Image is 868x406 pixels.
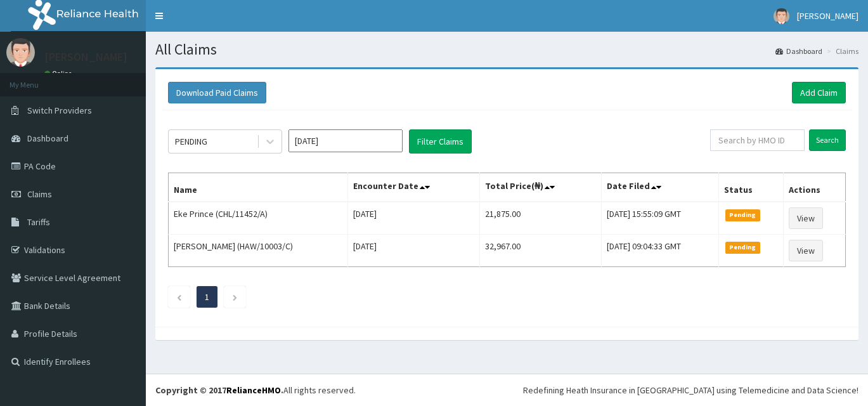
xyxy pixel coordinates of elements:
h1: All Claims [155,41,858,58]
span: Switch Providers [27,105,92,116]
a: Dashboard [775,46,822,56]
a: View [789,240,823,261]
td: [DATE] [348,235,479,267]
td: [DATE] 09:04:33 GMT [601,235,718,267]
td: [DATE] 15:55:09 GMT [601,202,718,235]
td: 32,967.00 [479,235,601,267]
footer: All rights reserved. [146,374,868,406]
a: RelianceHMO [226,384,281,396]
th: Date Filed [601,173,718,202]
button: Filter Claims [409,129,472,154]
span: Tariffs [27,216,50,228]
input: Search [809,129,846,151]
img: User Image [774,8,789,24]
th: Total Price(₦) [479,173,601,202]
div: Redefining Heath Insurance in [GEOGRAPHIC_DATA] using Telemedicine and Data Science! [523,384,858,396]
td: 21,875.00 [479,202,601,235]
li: Claims [824,46,858,56]
td: [PERSON_NAME] (HAW/10003/C) [169,235,348,267]
span: Pending [725,209,760,221]
button: Download Paid Claims [168,82,266,103]
th: Encounter Date [348,173,479,202]
input: Search by HMO ID [710,129,805,151]
span: Claims [27,188,52,200]
span: Pending [725,242,760,253]
td: [DATE] [348,202,479,235]
a: Previous page [176,291,182,303]
input: Select Month and Year [288,129,403,152]
span: Dashboard [27,133,68,144]
a: Next page [232,291,238,303]
strong: Copyright © 2017 . [155,384,283,396]
a: View [789,207,823,229]
img: User Image [6,38,35,67]
th: Actions [783,173,845,202]
td: Eke Prince (CHL/11452/A) [169,202,348,235]
p: [PERSON_NAME] [44,51,127,63]
th: Status [719,173,784,202]
span: [PERSON_NAME] [797,10,858,22]
a: Add Claim [792,82,846,103]
div: PENDING [175,135,207,148]
a: Online [44,69,75,78]
th: Name [169,173,348,202]
a: Page 1 is your current page [205,291,209,303]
